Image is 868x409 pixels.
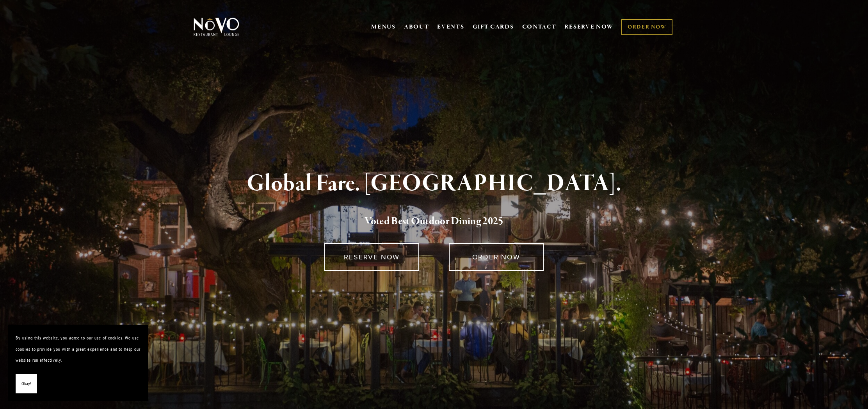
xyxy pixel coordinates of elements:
[365,214,498,229] a: Voted Best Outdoor Dining 202
[16,374,37,394] button: Okay!
[21,378,31,389] span: Okay!
[522,20,557,34] a: CONTACT
[371,23,396,31] a: MENUS
[449,243,544,271] a: ORDER NOW
[16,332,141,366] p: By using this website, you agree to our use of cookies. We use cookies to provide you with a grea...
[621,19,672,35] a: ORDER NOW
[404,23,429,31] a: ABOUT
[437,23,464,31] a: EVENTS
[473,20,514,34] a: GIFT CARDS
[247,169,621,198] strong: Global Fare. [GEOGRAPHIC_DATA].
[206,213,662,230] h2: 5
[324,243,419,271] a: RESERVE NOW
[8,325,148,401] section: Cookie banner
[192,17,241,37] img: Novo Restaurant &amp; Lounge
[564,20,614,34] a: RESERVE NOW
